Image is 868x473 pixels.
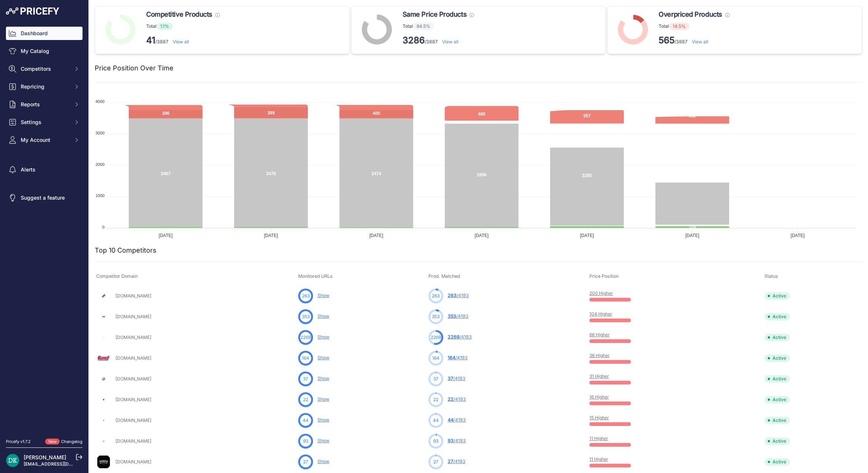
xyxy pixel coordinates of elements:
nav: Sidebar [6,27,83,430]
span: 263 [302,293,310,299]
span: Competitor Domain [96,273,138,279]
a: Show [317,376,329,381]
a: [DOMAIN_NAME] [115,438,151,444]
span: Monitored URLs [298,273,333,279]
span: 2269 [448,334,460,340]
a: [DOMAIN_NAME] [115,355,151,361]
span: 44 [303,417,309,424]
a: 37/4193 [448,376,465,381]
a: 93/4193 [448,438,466,443]
span: Active [764,396,790,403]
span: 93 [303,438,308,444]
span: Active [764,375,790,383]
span: 84.5% [413,23,434,30]
tspan: [DATE] [580,233,594,238]
a: 104 Higher [589,311,612,317]
a: 31 Higher [589,373,609,379]
span: New [45,439,60,445]
span: 353 [432,313,440,320]
span: Active [764,458,790,466]
span: 93 [433,438,438,444]
a: Show [317,396,329,402]
strong: 3286 [403,35,425,46]
span: 27 [303,459,308,465]
a: View all [442,39,458,44]
a: 38 Higher [589,353,610,358]
span: 22 [433,396,438,403]
tspan: 2000 [95,162,104,167]
p: Total [146,23,220,30]
a: 2269/4193 [448,334,472,340]
span: Same Price Products [403,9,467,20]
p: Total [659,23,729,30]
span: Active [764,417,790,424]
a: 27/4193 [448,459,465,464]
a: 15 Higher [589,415,609,420]
span: Overpriced Products [659,9,722,20]
span: 1.1% [157,23,173,30]
span: 353 [302,313,310,320]
p: Total [403,23,474,30]
a: [DOMAIN_NAME] [115,293,151,299]
a: 68 Higher [589,332,610,337]
tspan: [DATE] [159,233,173,238]
span: 27 [448,459,453,464]
tspan: 1000 [95,193,104,198]
tspan: [DATE] [369,233,383,238]
span: 44 [448,417,454,423]
button: Competitors [6,62,83,76]
a: My Catalog [6,44,83,58]
strong: 565 [659,35,674,46]
a: 200 Higher [589,290,613,296]
img: Pricefy Logo [6,7,59,15]
button: Settings [6,116,83,129]
span: Repricing [21,83,69,90]
span: 22 [303,396,308,403]
button: Reports [6,98,83,111]
a: [DOMAIN_NAME] [115,417,151,423]
span: 37 [303,376,308,382]
span: 37 [448,376,453,381]
span: Active [764,437,790,445]
span: Active [764,354,790,362]
span: 93 [448,438,454,443]
div: Pricefy v1.7.2 [6,439,31,445]
span: 263 [448,293,457,298]
tspan: [DATE] [685,233,699,238]
a: Show [317,313,329,319]
a: 11 Higher [589,436,608,441]
h2: Top 10 Competitors [95,245,157,256]
a: View all [173,39,189,44]
a: 11 Higher [589,456,608,462]
span: 44 [433,417,439,424]
a: Dashboard [6,27,83,40]
h2: Price Position Over Time [95,63,174,73]
span: Competitive Products [146,9,212,20]
span: 164 [432,355,440,362]
span: Settings [21,119,69,126]
span: 14.5% [669,23,689,30]
span: Prod. Matched [428,273,460,279]
a: Suggest a feature [6,191,83,204]
span: Active [764,334,790,341]
button: Repricing [6,80,83,93]
a: Show [317,417,329,423]
a: 16 Higher [589,394,609,400]
a: [EMAIL_ADDRESS][DOMAIN_NAME] [24,461,101,467]
span: 164 [302,355,309,362]
span: Price Position [589,273,619,279]
tspan: [DATE] [264,233,278,238]
span: 2269 [431,334,441,341]
span: 22 [448,396,454,402]
a: Show [317,459,329,464]
span: Competitors [21,65,69,73]
span: 27 [433,459,438,465]
a: [DOMAIN_NAME] [115,314,151,319]
a: View all [692,39,708,44]
a: 22/4193 [448,396,466,402]
span: 263 [432,293,440,299]
tspan: [DATE] [475,233,489,238]
span: Active [764,292,790,300]
a: [DOMAIN_NAME] [115,376,151,382]
a: [PERSON_NAME] [24,454,66,460]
